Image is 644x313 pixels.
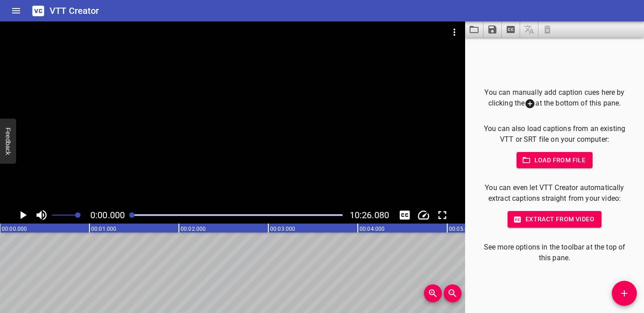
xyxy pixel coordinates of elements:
h6: VTT Creator [50,4,99,18]
button: Toggle captions [396,207,413,224]
p: See more options in the toolbar at the top of this pane. [479,242,630,263]
p: You can even let VTT Creator automatically extract captions straight from your video: [479,182,630,204]
text: 00:03.000 [270,226,295,232]
button: Play/Pause [14,207,31,224]
span: Set video volume [75,212,80,218]
button: Add Cue [612,281,637,306]
span: Extract from video [515,214,594,225]
p: You can manually add caption cues here by clicking the at the bottom of this pane. [479,87,630,109]
p: You can also load captions from an existing VTT or SRT file on your computer: [479,123,630,145]
text: 00:05.000 [449,226,474,232]
button: Load from file [517,152,593,169]
span: Add some captions below, then you can translate them. [520,21,538,38]
button: Extract from video [508,211,602,228]
button: Change Playback Speed [415,207,432,224]
span: Load from file [524,155,586,166]
svg: Extract captions from video [505,24,516,35]
text: 00:01.000 [91,226,116,232]
button: Zoom Out [444,284,462,302]
svg: Save captions to file [487,24,498,35]
text: 00:00.000 [2,226,27,232]
button: Zoom In [424,284,442,302]
svg: Load captions from file [469,24,479,35]
text: 00:04.000 [360,226,385,232]
div: Playback Speed [415,207,432,224]
text: 00:02.000 [181,226,206,232]
span: 0:00.000 [90,210,125,220]
button: Toggle fullscreen [434,207,451,224]
button: Extract captions from video [502,21,520,38]
button: Video Options [444,21,465,43]
button: Save captions to file [483,21,502,38]
button: Load captions from file [465,21,483,38]
button: Toggle mute [33,207,50,224]
span: 10:26.080 [350,210,389,220]
div: Play progress [132,214,342,216]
